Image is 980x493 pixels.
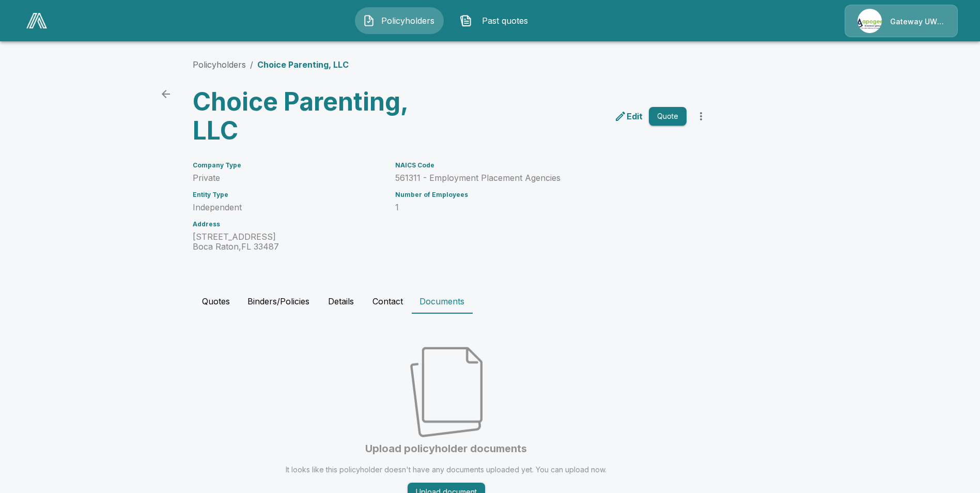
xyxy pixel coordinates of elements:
p: Choice Parenting, LLC [257,58,349,71]
h6: Upload policyholder documents [365,441,527,456]
h6: Number of Employees [395,191,687,198]
span: Policyholders [379,14,436,27]
p: It looks like this policyholder doesn't have any documents uploaded yet. You can upload now. [286,465,606,474]
span: Past quotes [476,14,533,27]
div: policyholder tabs [193,289,788,314]
p: Edit [627,110,643,122]
button: more [691,106,711,127]
img: Policyholders Icon [363,14,375,27]
button: Details [318,289,364,314]
button: Documents [411,289,473,314]
button: Contact [364,289,411,314]
img: Past quotes Icon [460,14,472,27]
p: Private [193,173,383,183]
button: Quote [649,107,687,126]
li: / [250,58,253,71]
p: Independent [193,203,383,212]
p: 1 [395,203,687,212]
button: Past quotes IconPast quotes [452,7,541,34]
h6: Address [193,221,383,228]
img: Empty state [410,347,483,437]
a: Policyholders [193,59,246,70]
nav: breadcrumb [193,58,349,71]
iframe: Chat Widget [928,443,980,493]
a: back [155,84,176,104]
button: Binders/Policies [239,289,318,314]
img: AA Logo [26,13,47,28]
p: 561311 - Employment Placement Agencies [395,173,687,183]
a: edit [612,108,645,125]
h6: Entity Type [193,191,383,198]
button: Policyholders IconPolicyholders [355,7,444,34]
h3: Choice Parenting, LLC [193,87,448,145]
h6: NAICS Code [395,162,687,169]
button: Quotes [193,289,239,314]
p: [STREET_ADDRESS] Boca Raton , FL 33487 [193,232,383,252]
h6: Company Type [193,162,383,169]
